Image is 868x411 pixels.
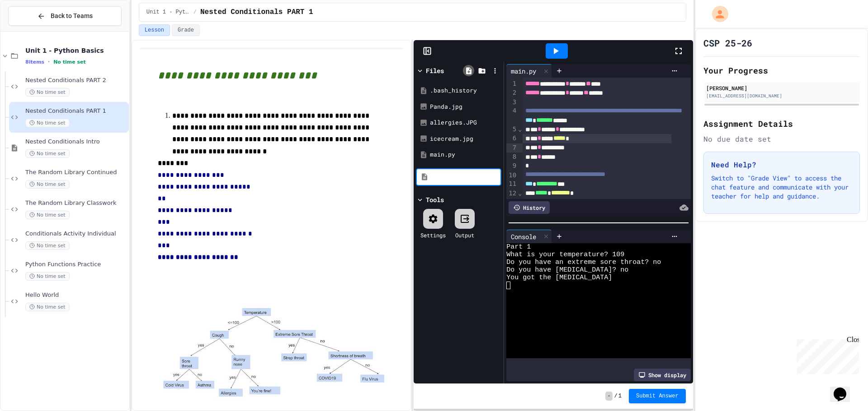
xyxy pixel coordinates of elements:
div: 1 [506,79,518,88]
span: - [605,392,612,401]
span: / [193,9,197,16]
iframe: chat widget [793,336,859,374]
span: Do you have an extreme sore throat? no [506,259,661,266]
div: 10 [506,171,518,180]
span: Conditionals Activity Individual [25,230,127,238]
div: Output [455,231,474,239]
span: No time set [25,303,70,311]
div: Tools [426,195,444,204]
span: The Random Library Continued [25,169,127,176]
div: Panda.jpg [430,102,500,111]
p: Switch to "Grade View" to access the chat feature and communicate with your teacher for help and ... [711,174,852,201]
span: Nested Conditionals Intro [25,138,127,146]
div: [EMAIL_ADDRESS][DOMAIN_NAME] [706,92,857,99]
span: No time set [25,272,70,281]
div: 11 [506,180,518,189]
button: Lesson [139,24,170,36]
h1: CSP 25-26 [703,37,752,49]
span: No time set [25,149,70,158]
div: 9 [506,162,518,171]
div: allergies.JPG [430,118,500,127]
span: Unit 1 - Python Basics [146,9,190,16]
h3: Need Help? [711,159,852,170]
button: Back to Teams [8,6,122,26]
span: Submit Answer [636,393,679,400]
span: Back to Teams [51,11,93,21]
div: Console [506,230,552,243]
div: Show display [634,369,691,381]
div: 13 [506,198,518,207]
span: No time set [25,241,70,250]
div: 7 [506,143,518,152]
span: / [614,393,618,400]
span: Hello World [25,291,127,299]
span: • [48,58,50,65]
div: History [509,201,550,214]
h2: Your Progress [703,64,860,77]
button: Submit Answer [629,389,686,403]
div: 5 [506,125,518,134]
div: My Account [703,4,731,24]
span: 8 items [25,59,44,65]
div: 6 [506,134,518,143]
span: Nested Conditionals PART 1 [25,107,127,115]
span: The Random Library Classwork [25,199,127,207]
h2: Assignment Details [703,117,860,130]
div: main.py [506,66,541,76]
div: Chat with us now!Close [4,4,62,57]
div: 3 [506,98,518,107]
div: No due date set [703,134,860,144]
span: Fold line [518,125,522,133]
span: What is your temperature? 109 [506,251,624,259]
span: Nested Conditionals PART 1 [200,7,313,18]
span: No time set [25,180,70,189]
div: main.py [430,150,500,159]
div: Files [426,66,444,75]
div: 8 [506,152,518,162]
span: Python Functions Practice [25,261,127,268]
span: You got the [MEDICAL_DATA] [506,274,612,282]
span: No time set [53,59,86,65]
span: Do you have [MEDICAL_DATA]? no [506,266,628,274]
div: 2 [506,88,518,97]
span: 1 [618,393,622,400]
div: .bash_history [430,86,500,95]
button: Grade [172,24,200,36]
span: No time set [25,88,70,97]
iframe: chat widget [830,375,859,402]
div: main.py [506,64,552,78]
div: Settings [420,231,446,239]
span: No time set [25,211,70,219]
span: Unit 1 - Python Basics [25,46,127,55]
div: icecream.jpg [430,134,500,143]
div: 12 [506,189,518,198]
span: Part 1 [506,243,531,251]
span: No time set [25,119,70,127]
span: Fold line [518,189,522,197]
div: [PERSON_NAME] [706,84,857,92]
span: Nested Conditionals PART 2 [25,77,127,84]
div: 4 [506,106,518,125]
div: Console [506,232,541,241]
